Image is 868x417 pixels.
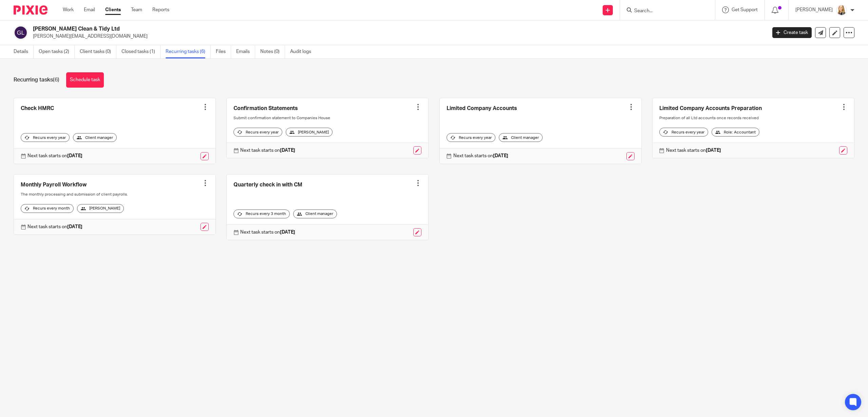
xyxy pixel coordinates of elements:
[67,153,82,158] strong: [DATE]
[233,128,282,137] div: Recurs every year
[21,133,70,142] div: Recurs every year
[659,128,708,137] div: Recurs every year
[80,45,116,58] a: Client tasks (0)
[39,45,75,58] a: Open tasks (2)
[14,25,28,40] img: svg%3E
[712,128,759,137] div: Role: Accountant
[293,210,337,218] div: Client manager
[166,45,211,58] a: Recurring tasks (6)
[280,230,295,235] strong: [DATE]
[634,8,695,14] input: Search
[14,5,48,15] img: Pixie
[84,6,95,13] a: Email
[14,45,34,58] a: Details
[447,133,495,142] div: Recurs every year
[280,148,295,153] strong: [DATE]
[240,147,295,154] p: Next task starts on
[66,72,104,88] a: Schedule task
[131,6,142,13] a: Team
[236,45,255,58] a: Emails
[732,7,758,12] span: Get Support
[233,210,290,218] div: Recurs every 3 month
[121,45,161,58] a: Closed tasks (1)
[706,148,721,153] strong: [DATE]
[152,6,169,13] a: Reports
[27,223,82,230] p: Next task starts on
[27,152,82,159] p: Next task starts on
[14,76,59,84] h1: Recurring tasks
[67,224,82,229] strong: [DATE]
[77,204,124,213] div: [PERSON_NAME]
[286,128,333,137] div: [PERSON_NAME]
[666,147,721,154] p: Next task starts on
[240,229,295,236] p: Next task starts on
[836,5,847,16] img: Headshot%20White%20Background.jpg
[493,153,508,158] strong: [DATE]
[216,45,231,58] a: Files
[105,6,121,13] a: Clients
[53,77,59,83] span: (6)
[772,27,812,38] a: Create task
[795,6,833,13] p: [PERSON_NAME]
[21,204,74,213] div: Recurs every month
[290,45,316,58] a: Audit logs
[33,25,616,33] h2: [PERSON_NAME] Clean & Tidy Ltd
[73,133,117,142] div: Client manager
[499,133,543,142] div: Client manager
[453,152,508,159] p: Next task starts on
[63,6,74,13] a: Work
[260,45,285,58] a: Notes (0)
[33,33,762,40] p: [PERSON_NAME][EMAIL_ADDRESS][DOMAIN_NAME]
